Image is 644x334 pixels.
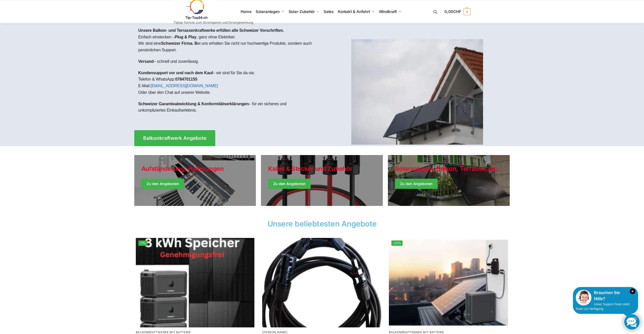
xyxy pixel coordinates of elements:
span: Balkonkraftwerk Angebote [143,136,206,141]
strong: Unsere Balkon- und Terrassenkraftwerke erfüllen alle Schweizer Vorschriften. [138,28,284,33]
span: Solar-Zubehör [289,9,315,14]
a: Windkraft [377,0,403,23]
strong: Plug & Play [175,35,196,39]
i: Schließen [630,289,635,294]
a: Holiday Style [134,155,256,206]
strong: Versand [138,59,154,64]
img: Customer service [576,290,591,306]
strong: Schweizer Firma. B [161,41,197,45]
a: 0,00CHF 0 [444,4,470,19]
a: [PERSON_NAME] [262,330,287,334]
a: -22%Balkonkraftwerk mit Marstek Speicher [389,238,508,327]
span: Sales [324,9,334,14]
div: Brauchen Sie Hilfe? [576,290,635,302]
div: Einfach einstecken – , ganz ohne Elektriker. [134,23,322,123]
span: Kontakt & Anfahrt [338,9,370,14]
img: Home 1 [351,39,483,145]
a: Sales [321,0,336,23]
a: Balkonkraftwerk Angebote [134,130,215,146]
strong: Kundensupport vor und nach dem Kauf [138,71,213,75]
a: Holiday Style [261,155,383,206]
p: Tiptop Technik zum Stromsparen und Stromgewinnung [174,21,253,24]
strong: Schweizer Garantieabwicklung & Konformitätserklärungen [138,102,249,106]
a: -7%Steckerkraftwerk mit 8 KW Speicher und 8 Solarmodulen mit 3600 Watt [136,238,255,327]
span: Unser Support-Team steht Ihnen zur Verfügung [576,302,630,311]
img: Home 7 [389,238,508,327]
p: – für ein sicheres und unkompliziertes Einkaufserlebnis. [138,101,318,114]
a: Solaranlagen [254,0,286,23]
p: – wir sind für Sie da via: Telefon & WhatsApp: E-Mail: Oder über den Chat auf unserer Website. [138,70,318,96]
a: Solar-Verlängerungskabel [262,238,381,327]
h2: Unsere beliebtesten Angebote [134,220,510,227]
a: [EMAIL_ADDRESS][DOMAIN_NAME] [151,84,218,88]
img: Home 5 [136,238,255,327]
span: 0 [464,8,471,15]
a: Kontakt & Anfahrt [336,0,377,23]
p: – schnell und zuverlässig. [138,58,318,65]
span: CHF [453,9,461,14]
a: Solar-Zubehör [286,0,321,23]
span: Windkraft [379,9,397,14]
strong: 0784701155 [175,77,197,81]
img: Home 6 [262,238,381,327]
span: Solaranlagen [256,9,280,14]
a: Winter Jackets [388,155,510,206]
span: 0,00 [444,9,461,14]
p: Wir sind eine ei uns erhalten Sie nicht nur hochwertige Produkte, sondern auch persönlichen Support. [138,40,318,53]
